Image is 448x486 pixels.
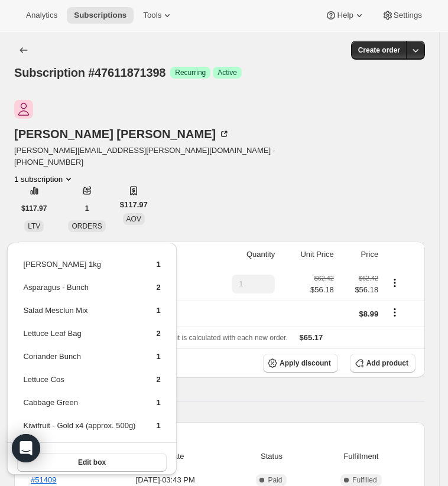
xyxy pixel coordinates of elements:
td: Cabbage Green [22,396,136,418]
span: 1 [156,260,160,269]
button: Product actions [14,173,74,185]
td: Asparagus - Bunch [22,281,136,303]
div: [PERSON_NAME] [PERSON_NAME] [14,128,230,140]
span: Apply discount [280,358,331,368]
span: Fulfilled [352,475,376,485]
span: Help [337,11,353,20]
button: Subscriptions [14,41,33,60]
button: Analytics [19,7,64,24]
button: 1 [77,199,96,218]
span: Analytics [26,11,57,20]
th: Quantity [206,242,279,268]
span: 1 [156,306,160,315]
td: Lettuce Cos [22,373,136,395]
span: 1 [85,204,89,213]
small: $62.42 [359,275,378,282]
span: 1 [156,421,160,430]
span: $65.17 [300,333,323,342]
span: 1 [156,352,160,361]
span: Subscription #47611871398 [14,66,165,79]
button: Create order [351,41,407,60]
span: 2 [156,283,160,292]
span: Paid [268,475,282,485]
td: Lettuce Leaf Bag [22,327,136,349]
td: Kiwifruit - Gold x4 (approx. 500g) [22,419,136,441]
span: $56.18 [341,284,378,296]
button: Shipping actions [385,306,404,319]
span: 2 [156,329,160,338]
button: Help [318,7,372,24]
span: $117.97 [120,199,148,211]
span: Subscriptions [74,11,126,20]
span: $56.18 [310,284,334,296]
span: Add product [366,358,408,368]
span: AOV [126,215,141,223]
button: Add product [350,354,415,373]
h2: Payment attempts [24,432,415,443]
span: [PERSON_NAME][EMAIL_ADDRESS][PERSON_NAME][DOMAIN_NAME] · [PHONE_NUMBER] [14,145,302,168]
span: LTV [28,222,40,230]
td: [PERSON_NAME] 1kg [22,258,136,280]
button: Product actions [385,276,404,289]
span: Tools [143,11,161,20]
span: Settings [394,11,422,20]
span: Fulfillment [314,451,408,462]
span: Recurring [175,68,206,77]
th: Price [337,242,382,268]
div: Open Intercom Messenger [12,434,40,462]
button: Settings [375,7,429,24]
span: 2 [156,375,160,384]
button: $117.97 [14,199,54,218]
span: Edit box [78,458,106,467]
span: Status [236,451,307,462]
td: Coriander Bunch [22,350,136,372]
span: ORDERS [72,222,102,230]
span: $117.97 [21,204,47,213]
th: Unit Price [278,242,337,268]
span: Yvonna Taylor [14,100,33,119]
span: Create order [358,45,400,55]
td: Salad Mesclun Mix [22,304,136,326]
span: $8.99 [359,309,379,318]
small: $62.42 [314,275,334,282]
button: Apply discount [263,354,338,373]
span: 1 [156,398,160,407]
button: Tools [136,7,180,24]
button: Subscriptions [67,7,134,24]
button: Edit box [17,453,166,472]
span: Active [217,68,237,77]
